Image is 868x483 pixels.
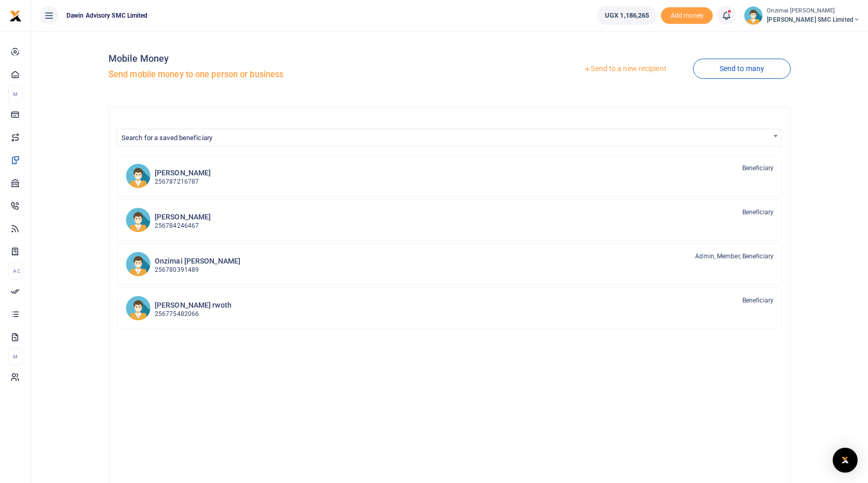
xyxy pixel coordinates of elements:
[117,243,782,285] a: OFd Onzimai [PERSON_NAME] 256780391489 Admin, Member, Beneficiary
[62,11,152,20] span: Dawin Advisory SMC Limited
[8,263,22,280] li: Ac
[155,169,211,177] h6: [PERSON_NAME]
[661,7,713,24] li: Toup your wallet
[155,265,240,275] p: 256780391489
[695,252,774,261] span: Admin, Member, Beneficiary
[155,257,240,266] h6: Onzimai [PERSON_NAME]
[605,10,649,21] span: UGX 1,186,265
[661,11,713,19] a: Add money
[742,296,774,305] span: Beneficiary
[126,296,151,321] img: ROr
[833,448,858,473] div: Open Intercom Messenger
[108,70,445,80] h5: Send mobile money to one person or business
[744,6,763,25] img: profile-user
[117,155,782,197] a: LO [PERSON_NAME] 256787216787 Beneficiary
[742,163,774,173] span: Beneficiary
[126,208,151,232] img: MG
[155,221,211,231] p: 256784246467
[557,60,693,78] a: Send to a new recipient
[9,11,22,19] a: logo-small logo-large logo-large
[9,10,22,22] img: logo-small
[117,129,781,147] span: Search for a saved beneficiary
[121,134,212,142] span: Search for a saved beneficiary
[8,348,22,365] li: M
[744,6,860,25] a: profile-user Onzimai [PERSON_NAME] [PERSON_NAME] SMC Limited
[8,86,22,103] li: M
[597,6,657,25] a: UGX 1,186,265
[117,287,782,329] a: ROr [PERSON_NAME] rwoth 256775482066 Beneficiary
[693,59,791,79] a: Send to many
[767,15,860,24] span: [PERSON_NAME] SMC Limited
[742,208,774,217] span: Beneficiary
[155,213,211,222] h6: [PERSON_NAME]
[117,199,782,241] a: MG [PERSON_NAME] 256784246467 Beneficiary
[108,53,445,64] h4: Mobile Money
[593,6,661,25] li: Wallet ballance
[767,7,860,16] small: Onzimai [PERSON_NAME]
[126,252,151,277] img: OFd
[126,163,151,188] img: LO
[155,309,232,319] p: 256775482066
[155,177,211,187] p: 256787216787
[117,129,781,145] span: Search for a saved beneficiary
[661,7,713,24] span: Add money
[155,301,232,310] h6: [PERSON_NAME] rwoth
